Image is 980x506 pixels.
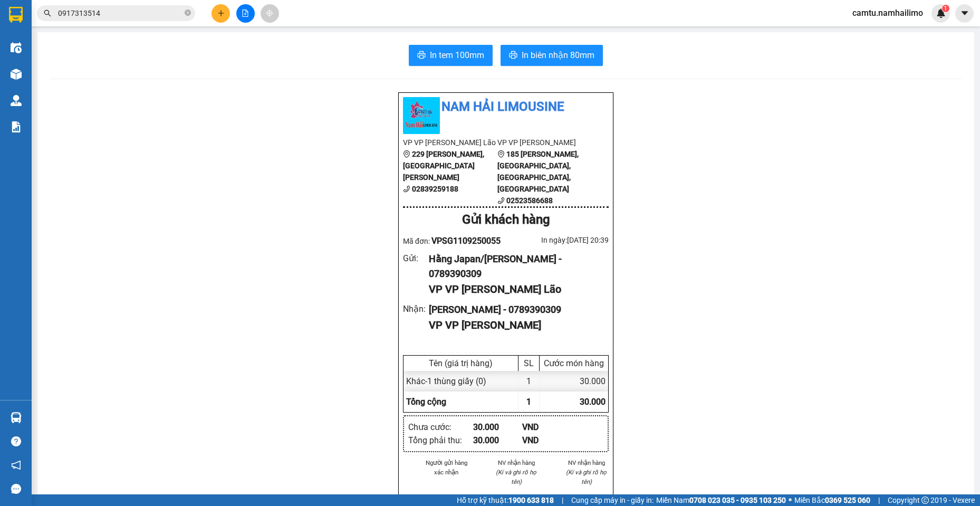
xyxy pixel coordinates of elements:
strong: 1900 633 818 [508,496,554,504]
span: Miền Nam [656,494,786,506]
span: notification [11,460,21,470]
input: Tìm tên, số ĐT hoặc mã đơn [58,7,182,19]
span: message [11,484,21,494]
span: question-circle [11,436,21,446]
div: VND [522,434,571,447]
div: Tổng phải thu : [408,434,473,447]
span: | [878,494,880,506]
sup: 1 [942,5,949,12]
button: aim [261,4,279,23]
span: | [562,494,563,506]
span: camtu.namhailimo [844,6,931,20]
div: 30.000 [473,434,522,447]
span: close-circle [185,9,191,16]
div: VND [522,421,571,434]
button: plus [212,4,230,23]
span: Khác - 1 thùng giấy (0) [406,376,486,386]
span: phone [497,197,505,204]
img: warehouse-icon [11,69,22,80]
span: environment [403,150,410,158]
span: ⚪️ [789,498,792,502]
span: caret-down [960,8,969,18]
b: 185 [PERSON_NAME], [GEOGRAPHIC_DATA], [GEOGRAPHIC_DATA], [GEOGRAPHIC_DATA] [497,150,579,193]
div: VP VP [PERSON_NAME] Lão [429,281,600,298]
span: Miền Bắc [794,494,870,506]
img: logo-vxr [9,7,23,23]
span: close-circle [185,8,191,18]
span: aim [266,9,273,17]
img: warehouse-icon [11,412,22,423]
button: caret-down [955,4,974,23]
span: plus [217,9,225,17]
div: In ngày: [DATE] 20:39 [506,234,609,246]
span: VPSG1109250055 [431,236,501,246]
div: 1 [518,371,540,392]
button: file-add [236,4,255,23]
span: file-add [242,9,249,17]
button: printerIn biên nhận 80mm [501,45,603,66]
strong: 0369 525 060 [825,496,870,504]
div: 30.000 [540,371,608,392]
li: NV nhận hàng [494,458,539,467]
li: Người gửi hàng xác nhận [424,458,469,477]
span: printer [509,51,517,61]
span: printer [417,51,426,61]
img: logo.jpg [403,97,440,134]
span: 1 [944,5,947,12]
img: icon-new-feature [936,8,946,18]
strong: 0708 023 035 - 0935 103 250 [689,496,786,504]
div: Hằng Japan/[PERSON_NAME] - 0789390309 [429,252,600,282]
span: copyright [921,497,929,504]
span: In biên nhận 80mm [522,49,594,62]
b: 02839259188 [412,185,458,193]
li: NV nhận hàng [564,458,609,467]
li: VP VP [PERSON_NAME] Lão [403,137,497,148]
div: Chưa cước : [408,421,473,434]
b: 02523586688 [506,196,553,205]
span: environment [497,150,505,158]
span: 30.000 [580,397,606,407]
img: solution-icon [11,121,22,132]
span: In tem 100mm [430,49,484,62]
b: 229 [PERSON_NAME], [GEOGRAPHIC_DATA][PERSON_NAME] [403,150,484,182]
img: warehouse-icon [11,95,22,106]
div: Nhận : [403,302,429,316]
i: (Kí và ghi rõ họ tên) [496,469,536,485]
button: printerIn tem 100mm [409,45,493,66]
span: search [44,9,51,17]
li: VP VP [PERSON_NAME] [497,137,592,148]
div: Gửi khách hàng [403,210,609,230]
div: Mã đơn: [403,234,506,247]
span: Cung cấp máy in - giấy in: [571,494,654,506]
div: Tên (giá trị hàng) [406,358,515,368]
div: SL [521,358,536,368]
span: Hỗ trợ kỹ thuật: [457,494,554,506]
div: VP VP [PERSON_NAME] [429,317,600,333]
span: 1 [526,397,531,407]
i: (Kí và ghi rõ họ tên) [566,469,607,485]
div: 30.000 [473,421,522,434]
div: Gửi : [403,252,429,265]
span: phone [403,185,410,193]
img: warehouse-icon [11,42,22,53]
div: Cước món hàng [542,358,606,368]
li: Nam Hải Limousine [403,97,609,117]
div: [PERSON_NAME] - 0789390309 [429,302,600,317]
span: Tổng cộng [406,397,446,407]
